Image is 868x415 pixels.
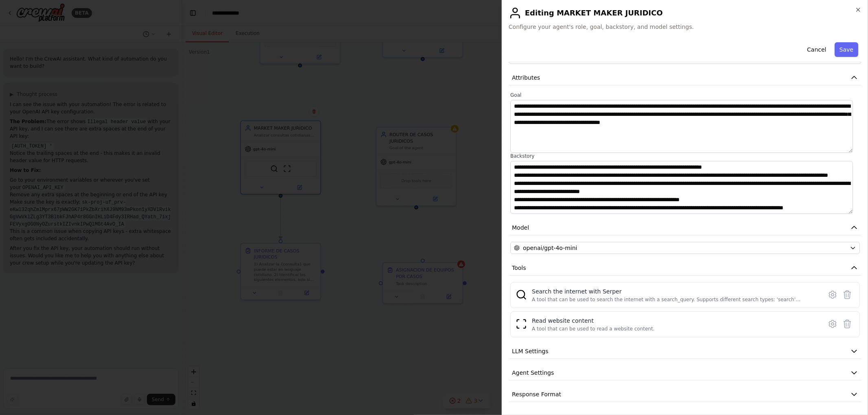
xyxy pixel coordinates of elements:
[512,74,540,82] span: Attributes
[532,296,817,303] div: A tool that can be used to search the internet with a search_query. Supports different search typ...
[512,264,526,272] span: Tools
[509,220,861,235] button: Model
[509,23,861,31] span: Configure your agent's role, goal, backstory, and model settings.
[840,287,855,302] button: Delete tool
[840,317,855,331] button: Delete tool
[510,92,860,98] label: Goal
[516,289,527,300] img: SerperDevTool
[509,387,861,402] button: Response Format
[523,244,577,252] span: openai/gpt-4o-mini
[512,347,549,355] span: LLM Settings
[509,344,861,359] button: LLM Settings
[825,287,840,302] button: Configure tool
[510,242,860,254] button: openai/gpt-4o-mini
[532,326,655,332] div: A tool that can be used to read a website content.
[509,70,861,85] button: Attributes
[516,318,527,330] img: ScrapeWebsiteTool
[509,261,861,276] button: Tools
[532,287,817,295] div: Search the internet with Serper
[512,224,529,232] span: Model
[512,390,561,398] span: Response Format
[532,317,655,325] div: Read website content
[512,369,554,377] span: Agent Settings
[835,42,858,57] button: Save
[509,7,861,20] h2: Editing MARKET MAKER JURIDICO
[510,153,860,159] label: Backstory
[802,42,831,57] button: Cancel
[509,365,861,380] button: Agent Settings
[825,317,840,331] button: Configure tool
